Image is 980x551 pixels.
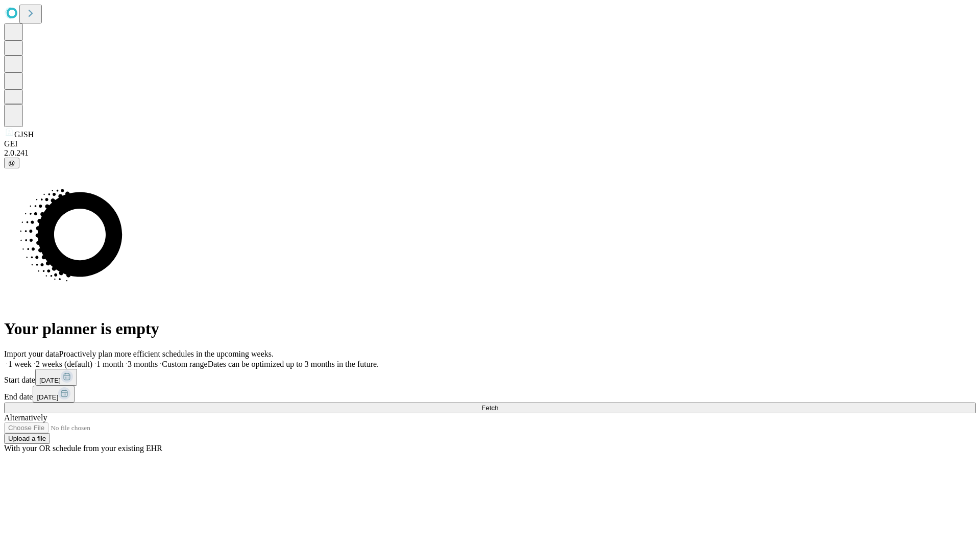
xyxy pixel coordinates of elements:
span: Alternatively [4,413,47,422]
button: Fetch [4,403,976,413]
span: GJSH [14,130,34,139]
span: Proactively plan more efficient schedules in the upcoming weeks. [59,349,274,358]
button: Upload a file [4,433,50,444]
button: @ [4,158,19,168]
button: [DATE] [33,386,75,403]
span: 1 month [96,360,124,368]
div: GEI [4,139,976,148]
button: [DATE] [35,369,77,386]
div: 2.0.241 [4,148,976,158]
span: Custom range [162,360,207,368]
div: End date [4,386,976,403]
span: @ [8,159,15,167]
span: Fetch [481,404,498,412]
span: 3 months [128,360,158,368]
span: 2 weeks (default) [36,360,92,368]
span: [DATE] [37,393,58,401]
span: With your OR schedule from your existing EHR [4,444,162,453]
div: Start date [4,369,976,386]
span: Dates can be optimized up to 3 months in the future. [208,360,379,368]
span: [DATE] [39,377,61,384]
h1: Your planner is empty [4,319,976,338]
span: 1 week [8,360,32,368]
span: Import your data [4,349,59,358]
